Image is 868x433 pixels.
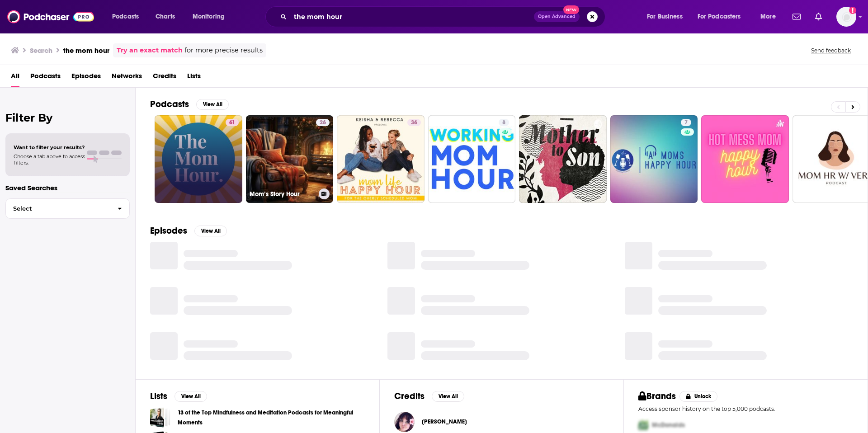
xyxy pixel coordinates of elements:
span: Logged in as ldigiovine [836,7,856,27]
a: PodcastsView All [150,99,229,110]
span: More [760,10,776,23]
a: ListsView All [150,391,207,402]
span: Select [6,206,110,212]
h3: Search [30,46,52,55]
span: Want to filter your results? [14,144,85,151]
button: Show profile menu [836,7,856,27]
a: 13 of the Top Mindfulness and Meditation Podcasts for Meaningful Moments [150,407,170,428]
button: Send feedback [808,47,854,54]
a: Lists [187,69,201,87]
h2: Episodes [150,225,187,236]
a: Mel B. [422,418,467,425]
span: Podcasts [112,10,139,23]
p: Saved Searches [5,184,130,192]
span: New [563,5,580,14]
a: 7 [681,119,691,126]
img: Podchaser - Follow, Share and Rate Podcasts [7,8,94,25]
span: Monitoring [193,10,225,23]
span: 61 [229,118,235,127]
button: open menu [692,9,754,24]
h2: Credits [394,391,425,402]
a: Credits [153,69,176,87]
img: User Profile [836,7,856,27]
a: 36 [407,119,421,126]
button: View All [432,391,464,402]
button: open menu [754,9,787,24]
svg: Add a profile image [849,7,856,14]
h3: Mom’s Story Hour [250,190,315,198]
a: 8 [428,115,516,203]
a: Show notifications dropdown [789,9,804,24]
h2: Lists [150,391,167,402]
div: Search podcasts, credits, & more... [274,6,614,27]
p: Access sponsor history on the top 5,000 podcasts. [638,405,853,412]
button: Open AdvancedNew [534,11,580,22]
span: For Podcasters [698,10,741,23]
span: 26 [320,118,326,127]
a: 26 [316,119,330,126]
button: open menu [106,9,151,24]
a: 8 [499,119,509,126]
img: Mel B. [394,412,415,432]
h2: Filter By [5,111,130,124]
a: 26Mom’s Story Hour [246,115,334,203]
h2: Brands [638,391,676,402]
a: Episodes [71,69,101,87]
a: Try an exact match [117,45,183,56]
h2: Podcasts [150,99,189,110]
input: Search podcasts, credits, & more... [290,9,534,24]
button: open menu [186,9,236,24]
a: 61 [226,119,239,126]
a: Networks [112,69,142,87]
a: 7 [610,115,698,203]
a: CreditsView All [394,391,464,402]
a: Show notifications dropdown [811,9,826,24]
span: [PERSON_NAME] [422,418,467,425]
button: View All [196,99,229,110]
a: All [11,69,19,87]
button: open menu [641,9,694,24]
a: Podcasts [30,69,61,87]
a: 13 of the Top Mindfulness and Meditation Podcasts for Meaningful Moments [178,408,365,428]
a: EpisodesView All [150,225,227,236]
span: Charts [156,10,175,23]
span: Choose a tab above to access filters. [14,153,85,166]
span: 36 [411,118,417,127]
a: 61 [155,115,242,203]
button: Select [5,198,130,219]
a: 36 [337,115,425,203]
span: 7 [684,118,688,127]
span: Open Advanced [538,14,576,19]
span: For Business [647,10,683,23]
button: View All [175,391,207,402]
button: View All [194,226,227,236]
span: for more precise results [184,45,263,56]
h3: the mom hour [63,46,109,55]
span: McDonalds [652,421,685,429]
button: Unlock [679,391,718,402]
span: 8 [502,118,505,127]
a: Charts [150,9,180,24]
